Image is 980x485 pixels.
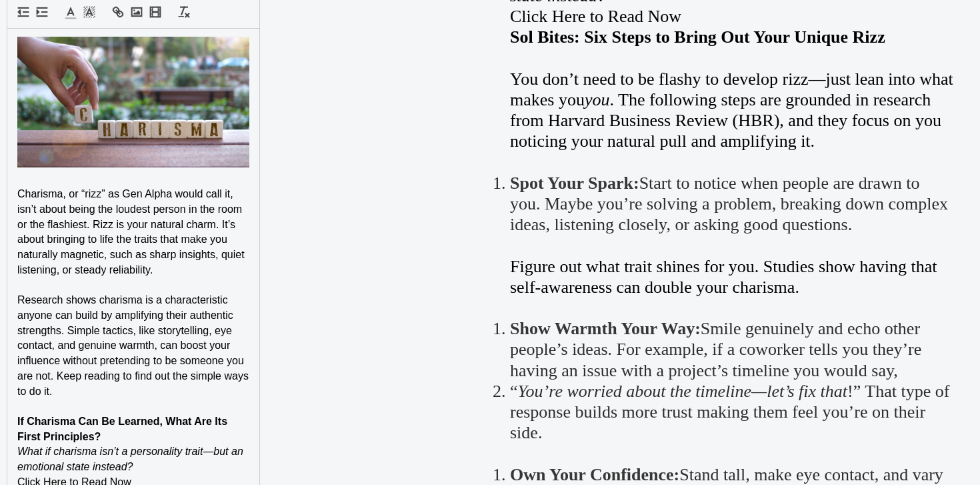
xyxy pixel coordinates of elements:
span: . The following steps are grounded in research from Harvard Business Review (HBR), and they focus... [510,90,941,151]
strong: Sol Bites: Six Steps to Bring Out Your Unique Rizz [510,27,885,47]
span: Research shows charisma is a characteristic anyone can build by amplifying their authentic streng... [17,294,251,396]
span: Smile genuinely and echo other people’s ideas. For example, if a coworker tells you they’re havin... [510,319,921,380]
em: you [585,90,610,109]
span: Charisma, or “rizz” as Gen Alpha would call it, isn’t about being the loudest person in the room ... [17,188,247,276]
span: Start to notice when people are drawn to you. Maybe you’re solving a problem, breaking down compl... [510,173,948,234]
strong: Spot Your Spark: [510,173,639,193]
span: Click Here to Read Now [510,7,681,26]
strong: If Charisma Can Be Learned, What Are Its First Principles? [17,416,231,442]
em: You’re worried about the timeline—let’s fix that [518,382,847,401]
img: 1757607143329-Perfectionism%20isn%27t%20about%20the%20pursuit%20of%20perfect%20results%2C%20but%2... [17,37,249,167]
em: What if charisma isn’t a personality trait—but an emotional state instead? [17,446,246,472]
span: Figure out what trait shines for you. Studies show having that self-awareness can double your cha... [510,257,937,297]
strong: Show Warmth Your Way: [510,319,701,338]
span: !” That type of response builds more trust making them feel you’re on their side. [510,382,949,442]
strong: Own Your Confidence: [510,465,679,484]
span: You don’t need to be flashy to develop rizz—just lean into what makes you [510,69,953,109]
li: “ [510,381,953,444]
